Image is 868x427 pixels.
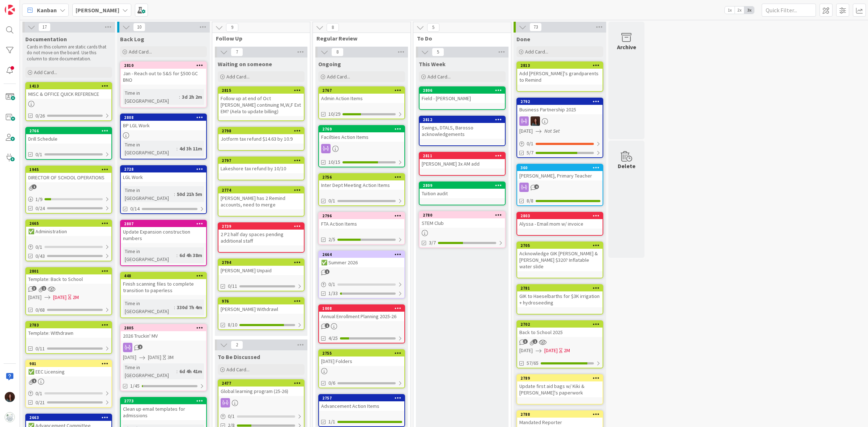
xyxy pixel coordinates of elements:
span: : [176,251,178,259]
div: 2781GIK to Haeselbarths for $3K irrigation + hydroseeding [517,285,603,307]
div: 2797Lakeshore tax refund by 10/10 [218,157,304,173]
div: Tuition audit [420,189,505,198]
div: Clean up email templates for admissions [121,404,206,420]
div: 2665 [29,221,111,226]
div: 2797 [218,157,304,164]
div: [PERSON_NAME] 3x AM add [420,159,505,168]
div: 2757 [322,396,404,401]
div: 2756 [322,175,404,180]
span: 5 [432,48,444,56]
img: avatar [5,412,15,422]
div: [PERSON_NAME] Unpaid [218,266,304,275]
div: Jotform tax refund $14.63 by 10.9 [218,134,304,144]
div: 2805 [124,325,206,330]
span: To Be Discussed [218,353,260,360]
div: 360 [520,165,603,170]
div: MISC & OFFICE QUICK REFERENCE [26,89,111,99]
span: 0 / 1 [35,390,42,397]
div: 981 [26,360,111,367]
div: 2813 [517,62,603,69]
div: 2783 [29,323,111,328]
div: 2789 [517,375,603,381]
div: 2773 [121,398,206,404]
div: 2792 [517,98,603,105]
div: Global learning program (25-26) [218,387,304,396]
span: 8/8 [527,197,533,205]
div: 1008 [319,305,404,312]
div: 0/1 [26,389,111,398]
div: 2756 [319,174,404,180]
span: Documentation [25,35,67,43]
span: [DATE] [123,354,136,361]
div: 2815 [222,88,304,93]
div: 2788 [517,411,603,418]
div: 1945 [26,166,111,173]
div: 2809 [423,183,505,188]
div: Time in [GEOGRAPHIC_DATA] [123,89,179,105]
span: 0 / 1 [328,281,335,288]
div: Advancement Action Items [319,401,404,411]
span: [DATE] [519,127,533,135]
span: 2x [735,7,744,14]
div: 2026 Truckin' MV [121,331,206,341]
span: Back Log [120,35,144,43]
div: 2794[PERSON_NAME] Unpaid [218,259,304,275]
div: 2812 [423,117,505,122]
div: 2774 [222,188,304,193]
div: Lakeshore tax refund by 10/10 [218,164,304,173]
span: Add Card... [327,73,350,80]
div: 2766 [26,128,111,134]
span: 57/65 [527,359,539,367]
div: 2477Global learning program (25-26) [218,380,304,396]
div: Update first aid bags w/ Kiki & [PERSON_NAME]'s paperwork [517,381,603,397]
div: 2663 [26,414,111,421]
div: 2755 [319,350,404,356]
span: 8/10 [228,321,237,329]
div: 6d 4h 41m [178,367,204,375]
div: 2477 [222,381,304,386]
div: 2769 [319,126,404,132]
div: Alyssa - Email mom w/ invoice [517,219,603,229]
div: 1413MISC & OFFICE QUICK REFERENCE [26,83,111,99]
span: Regular Review [316,35,401,42]
span: 1/45 [130,382,140,390]
div: 2801Template: Back to School [26,268,111,284]
div: 448Finish scanning files to complete transition to paperless [121,273,206,295]
div: 2705 [517,242,603,249]
div: 2705 [520,243,603,248]
span: [DATE] [148,354,161,361]
div: 3d 2h 2m [180,93,204,101]
div: 2806 [423,88,505,93]
div: STEM Club [420,218,505,228]
span: 0 / 1 [35,243,42,251]
div: 2807 [124,221,206,226]
div: 1945 [29,167,111,172]
span: : [176,367,178,375]
div: Back to School 2025 [517,328,603,337]
div: 2813 [520,63,603,68]
div: 2815Follow up at end of Oct [PERSON_NAME] continuing M,W,F Ext EM? (Aela to update billing) [218,87,304,116]
span: 7 [231,48,243,56]
div: 2702Back to School 2025 [517,321,603,337]
span: 8 [327,23,339,32]
div: 360 [517,165,603,171]
div: FTA Action Items [319,219,404,229]
span: : [174,303,175,311]
input: Quick Filter... [762,4,816,17]
div: 981 [29,361,111,366]
div: 0/1 [517,139,603,148]
div: 2774 [218,187,304,193]
span: 0/1 [35,151,42,158]
div: Delete [618,162,635,170]
div: 2798 [222,128,304,133]
div: 3M [167,354,174,361]
div: 2781 [520,286,603,291]
span: 1x [725,7,735,14]
span: 1 [325,323,329,328]
div: 1413 [26,83,111,89]
span: : [176,145,178,153]
div: 2811 [423,153,505,158]
div: GIK to Haeselbarths for $3K irrigation + hydroseeding [517,291,603,307]
span: Add Card... [129,48,152,55]
div: 2810 [124,63,206,68]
